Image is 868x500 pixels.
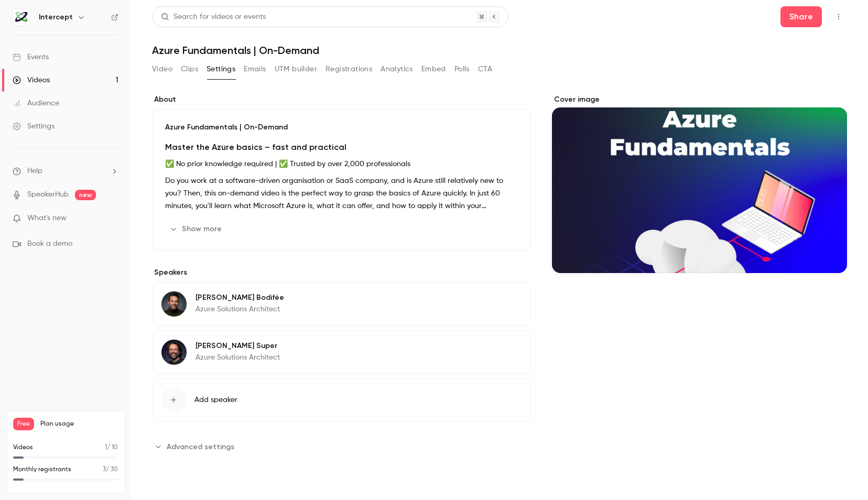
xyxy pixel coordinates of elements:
button: UTM builder [275,61,317,78]
span: Advanced settings [167,441,234,452]
button: Polls [454,61,470,78]
button: Top Bar Actions [830,8,847,25]
p: [PERSON_NAME] Bodifée [196,292,284,303]
button: Settings [207,61,235,78]
p: Videos [13,443,33,452]
p: Azure Solutions Architect [196,304,284,314]
button: Clips [181,61,198,78]
img: Intercept [13,9,30,26]
span: 3 [103,466,106,473]
span: Free [13,418,34,430]
h1: Azure Fundamentals | On-Demand [152,44,847,57]
button: Add speaker [152,378,531,421]
button: Share [780,6,822,27]
p: Do you work at a software-driven organisation or SaaS company, and is Azure still relatively new ... [165,175,518,212]
label: Cover image [552,94,847,105]
img: Fabian Super [161,340,187,365]
button: Registrations [325,61,372,78]
h6: Intercept [39,12,73,23]
span: Book a demo [27,238,72,249]
div: Events [13,52,49,62]
section: Advanced settings [152,438,531,455]
strong: Master the Azure basics – fast and practical [165,142,346,152]
span: What's new [27,213,67,224]
section: Cover image [552,94,847,273]
button: Emails [244,61,266,78]
button: Analytics [381,61,413,78]
button: Video [152,61,172,78]
div: Audience [13,98,59,108]
p: ✅ No prior knowledge required | ✅ Trusted by over 2,000 professionals [165,158,518,170]
p: / 30 [103,465,118,474]
span: Help [27,166,42,177]
li: help-dropdown-opener [13,166,118,177]
a: SpeakerHub [27,189,69,200]
button: Embed [421,61,446,78]
button: CTA [478,61,492,78]
p: Azure Solutions Architect [196,352,280,363]
label: Speakers [152,267,531,278]
label: About [152,94,531,105]
div: Videos [13,75,50,85]
span: Plan usage [40,420,118,428]
p: Azure Fundamentals | On-Demand [165,122,518,133]
span: Add speaker [194,395,237,405]
div: Fabian Super[PERSON_NAME] SuperAzure Solutions Architect [152,330,531,374]
button: Advanced settings [152,438,241,455]
div: David Bodifée[PERSON_NAME] BodiféeAzure Solutions Architect [152,282,531,326]
span: new [75,190,96,200]
p: / 10 [105,443,118,452]
button: Show more [165,221,228,237]
img: David Bodifée [161,291,187,317]
p: Monthly registrants [13,465,71,474]
div: Search for videos or events [161,12,266,23]
span: 1 [105,444,107,451]
div: Settings [13,121,55,132]
p: [PERSON_NAME] Super [196,341,280,351]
